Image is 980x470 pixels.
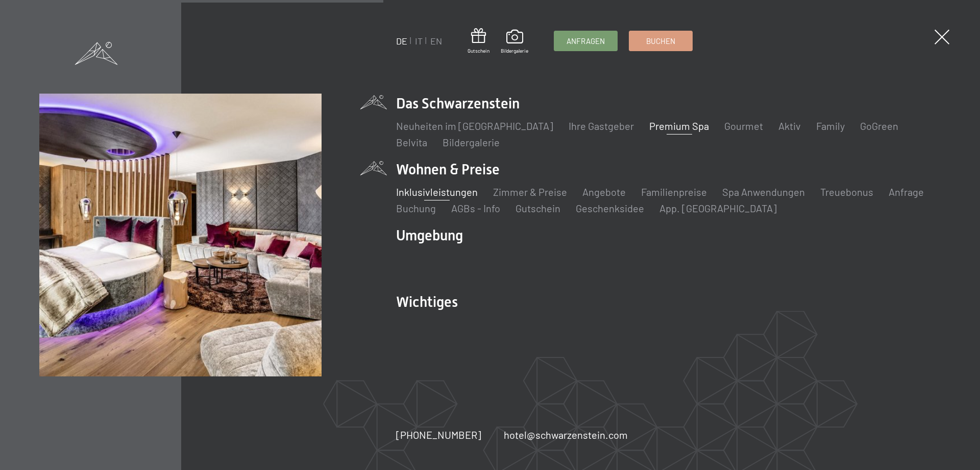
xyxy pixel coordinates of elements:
a: Anfrage [889,186,924,198]
span: Buchen [646,36,675,47]
a: Spa Anwendungen [722,186,805,198]
a: Zimmer & Preise [493,186,567,198]
span: Anfragen [567,36,605,47]
a: Gutschein [516,202,560,214]
a: App. [GEOGRAPHIC_DATA] [659,202,777,214]
a: Buchung [396,202,436,214]
a: Family [816,120,845,132]
a: Belvita [396,136,427,148]
span: [PHONE_NUMBER] [396,429,481,441]
a: [PHONE_NUMBER] [396,428,481,442]
a: Neuheiten im [GEOGRAPHIC_DATA] [396,120,553,132]
a: Treuebonus [820,186,873,198]
span: Gutschein [468,47,489,54]
a: Ihre Gastgeber [569,120,634,132]
a: Bildergalerie [501,30,528,54]
a: Premium Spa [649,120,709,132]
a: Bildergalerie [443,136,500,148]
span: Bildergalerie [501,47,528,54]
a: Gourmet [724,120,763,132]
a: Angebote [582,186,626,198]
a: EN [430,35,442,47]
a: IT [415,35,423,47]
a: Geschenksidee [576,202,644,214]
a: Aktiv [778,120,801,132]
a: Familienpreise [641,186,707,198]
a: Inklusivleistungen [396,186,478,198]
a: GoGreen [860,120,898,132]
a: DE [396,35,407,47]
a: hotel@schwarzenstein.com [504,428,628,442]
a: Anfragen [554,31,617,51]
a: Buchen [629,31,692,51]
a: Gutschein [468,28,489,54]
a: AGBs - Info [451,202,500,214]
